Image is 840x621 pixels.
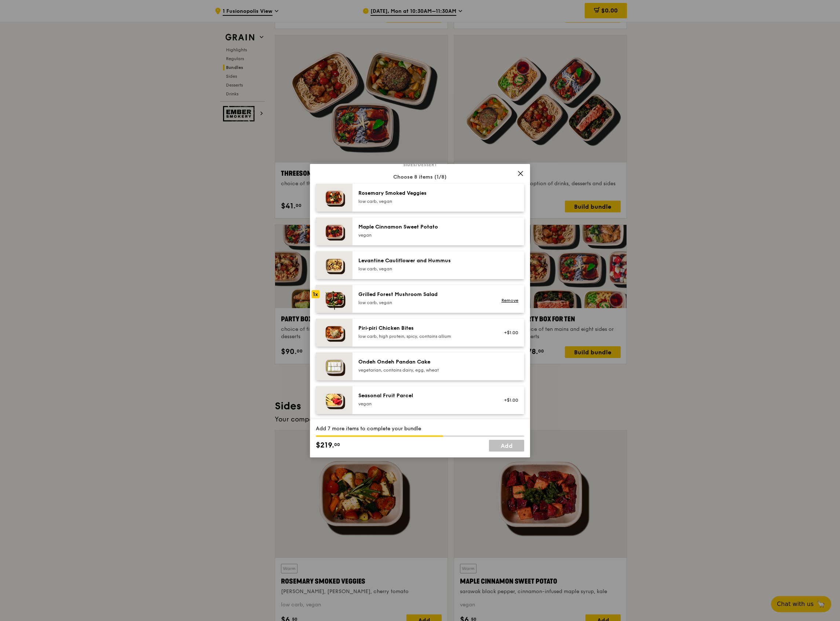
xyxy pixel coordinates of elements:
span: Sides/dessert [400,162,440,168]
div: +$1.00 [499,330,518,336]
img: daily_normal_Seasonal_Fruit_Parcel__Horizontal_.jpg [316,386,353,414]
div: Add 7 more items to complete your bundle [316,425,524,432]
img: daily_normal_Levantine_Cauliflower_and_Hummus__Horizontal_.jpg [316,251,353,279]
img: daily_normal_Ondeh_Ondeh_Pandan_Cake-HORZ.jpg [316,352,353,380]
img: daily_normal_Grilled-Forest-Mushroom-Salad-HORZ.jpg [316,285,353,313]
a: Add [489,440,524,452]
img: daily_normal_Maple_Cinnamon_Sweet_Potato__Horizontal_.jpg [316,218,353,245]
div: +$1.00 [499,397,518,403]
div: Seasonal Fruit Parcel [358,392,490,399]
div: vegan [358,401,490,407]
img: daily_normal_Thyme-Rosemary-Zucchini-HORZ.jpg [316,184,353,212]
span: $219. [316,440,334,451]
div: low carb, high protein, spicy, contains allium [358,333,490,339]
div: low carb, vegan [358,198,490,204]
div: low carb, vegan [358,300,490,306]
div: Piri‑piri Chicken Bites [358,325,490,332]
div: Rosemary Smoked Veggies [358,190,490,197]
div: vegan [358,232,490,238]
span: 00 [334,442,340,448]
div: Choose 8 items (1/8) [316,173,524,181]
a: Remove [501,298,518,303]
div: low carb, vegan [358,266,490,272]
img: daily_normal_Piri-Piri-Chicken-Bites-HORZ.jpg [316,319,353,347]
div: 1x [311,290,319,298]
div: vegetarian, contains dairy, egg, wheat [358,367,490,373]
div: Maple Cinnamon Sweet Potato [358,223,490,231]
div: Ondeh Ondeh Pandan Cake [358,358,490,366]
div: Levantine Cauliflower and Hummus [358,257,490,264]
div: Grilled Forest Mushroom Salad [358,291,490,298]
